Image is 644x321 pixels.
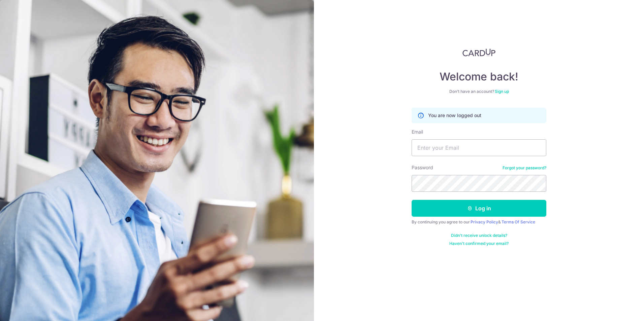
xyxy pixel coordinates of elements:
[412,164,433,171] label: Password
[462,48,495,57] img: CardUp Logo
[412,89,546,94] div: Don’t have an account?
[449,241,509,246] a: Haven't confirmed your email?
[428,112,481,119] p: You are now logged out
[412,200,546,217] button: Log in
[412,219,546,225] div: By continuing you agree to our &
[451,233,507,238] a: Didn't receive unlock details?
[412,129,423,135] label: Email
[471,219,498,224] a: Privacy Policy
[503,165,546,171] a: Forgot your password?
[502,219,535,224] a: Terms Of Service
[412,70,546,83] h4: Welcome back!
[495,89,509,94] a: Sign up
[412,139,546,156] input: Enter your Email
